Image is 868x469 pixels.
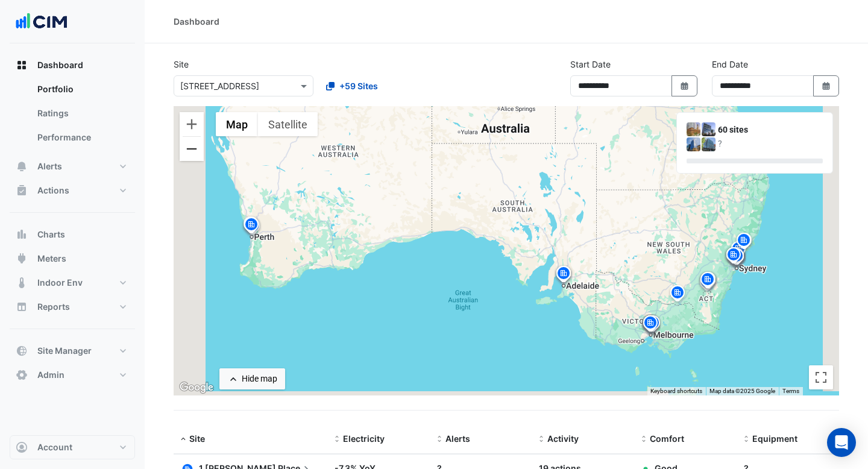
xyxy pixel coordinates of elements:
[554,265,573,286] img: site-pin.svg
[37,345,92,357] span: Site Manager
[28,77,135,101] a: Portfolio
[37,160,62,172] span: Alerts
[16,345,28,357] app-icon: Site Manager
[37,184,69,197] span: Actions
[16,369,28,381] app-icon: Admin
[242,216,261,237] img: site-pin.svg
[37,59,83,71] span: Dashboard
[821,81,832,91] fa-icon: Select Date
[641,314,660,335] img: site-pin.svg
[37,277,83,289] span: Indoor Env
[718,137,823,150] div: ?
[709,388,775,394] span: Map data ©2025 Google
[14,10,69,34] img: Company Logo
[241,215,260,236] img: site-pin.svg
[242,373,277,385] div: Hide map
[782,388,799,394] a: Terms (opens in new tab)
[16,253,28,265] app-icon: Meters
[37,253,66,265] span: Meters
[679,81,690,91] fa-icon: Select Date
[219,368,285,389] button: Hide map
[180,112,204,136] button: Zoom in
[258,112,318,136] button: Show satellite imagery
[37,301,70,313] span: Reports
[339,80,378,92] span: +59 Sites
[547,433,579,444] span: Activity
[177,380,216,395] img: Google
[10,154,135,178] button: Alerts
[318,75,386,96] button: +59 Sites
[718,124,823,136] div: 60 sites
[687,122,700,136] img: 1 Martin Place
[827,428,856,457] div: Open Intercom Messenger
[687,137,700,151] img: 10 Franklin Street (GPO Exchange)
[37,369,64,381] span: Admin
[697,273,717,294] img: site-pin.svg
[343,433,385,444] span: Electricity
[10,247,135,271] button: Meters
[16,301,28,313] app-icon: Reports
[445,433,470,444] span: Alerts
[10,77,135,154] div: Dashboard
[189,433,205,444] span: Site
[10,53,135,77] button: Dashboard
[734,231,753,253] img: site-pin.svg
[698,271,717,292] img: site-pin.svg
[668,284,687,305] img: site-pin.svg
[28,101,135,125] a: Ratings
[712,58,748,71] label: End Date
[10,339,135,363] button: Site Manager
[16,160,28,172] app-icon: Alerts
[37,441,72,453] span: Account
[28,125,135,150] a: Performance
[174,58,189,71] label: Site
[180,137,204,161] button: Zoom out
[174,15,219,28] div: Dashboard
[10,435,135,459] button: Account
[729,240,748,261] img: site-pin.svg
[37,228,65,241] span: Charts
[10,295,135,319] button: Reports
[809,365,833,389] button: Toggle fullscreen view
[10,271,135,295] button: Indoor Env
[724,246,743,267] img: site-pin.svg
[10,222,135,247] button: Charts
[650,387,702,395] button: Keyboard shortcuts
[752,433,797,444] span: Equipment
[16,184,28,197] app-icon: Actions
[650,433,684,444] span: Comfort
[702,122,715,136] img: 1 Shelley Street
[570,58,611,71] label: Start Date
[16,59,28,71] app-icon: Dashboard
[10,363,135,387] button: Admin
[10,178,135,203] button: Actions
[177,380,216,395] a: Open this area in Google Maps (opens a new window)
[16,277,28,289] app-icon: Indoor Env
[702,137,715,151] img: 10 Shelley Street
[16,228,28,241] app-icon: Charts
[216,112,258,136] button: Show street map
